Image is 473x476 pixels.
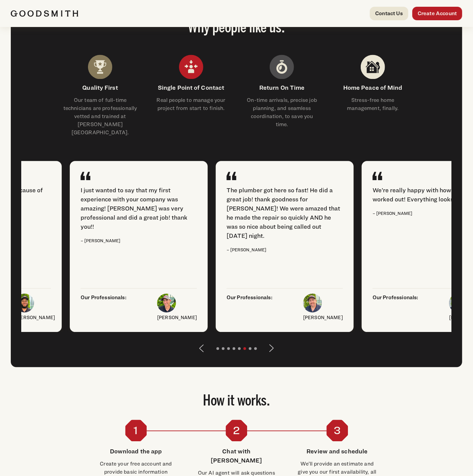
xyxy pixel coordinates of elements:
p: Our team of full-time technicians are professionally vetted and trained at [PERSON_NAME][GEOGRAPH... [63,96,138,137]
h4: Single Point of Contact [154,83,229,92]
div: I just wanted to say that my first experience with your company was amazing! [PERSON_NAME] was ve... [81,186,197,231]
p: [PERSON_NAME] [157,314,197,321]
p: Our Professionals: [227,293,272,321]
div: 2 [226,420,247,441]
li: Page dot 7 [249,347,252,350]
li: Page dot 1 [216,347,219,350]
a: Contact Us [370,7,408,20]
p: Our Professionals: [373,293,418,321]
h4: Home Peace of Mind [335,83,410,92]
h2: Why people like us. [22,21,451,36]
h4: Review and schedule [298,447,377,456]
li: Page dot 6 [243,347,246,350]
li: Page dot 3 [227,347,230,350]
img: Quote Icon [227,172,236,180]
p: [PERSON_NAME] [15,314,55,321]
div: 3 [326,420,348,441]
p: Real people to manage your project from start to finish. [154,96,229,112]
li: Page dot 8 [254,347,257,350]
img: Quote Icon [373,172,382,180]
small: – [PERSON_NAME] [373,211,412,216]
img: Goodsmith [11,10,78,17]
small: – [PERSON_NAME] [227,247,266,252]
p: Our Professionals: [81,293,126,321]
small: – [PERSON_NAME] [81,238,120,243]
div: The plumber got here so fast! He did a great job! thank goodness for [PERSON_NAME]! We were amaze... [227,186,343,240]
img: Quote Icon [81,172,90,180]
button: Previous [194,340,210,356]
h4: Download the app [96,447,175,456]
h4: Quality First [63,83,138,92]
button: Next [264,340,280,356]
h4: Return On Time [245,83,320,92]
div: 1 [125,420,147,441]
h2: How it works. [11,394,462,409]
li: Page dot 2 [222,347,225,350]
p: On-time arrivals, precise job planning, and seamless coordination, to save you time. [245,96,320,129]
p: Stress-free home management, finally. [335,96,410,112]
h4: Chat with [PERSON_NAME] [197,447,276,465]
a: Create Account [412,7,462,20]
li: Page dot 4 [233,347,235,350]
p: [PERSON_NAME] [303,314,343,321]
li: Page dot 5 [238,347,241,350]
